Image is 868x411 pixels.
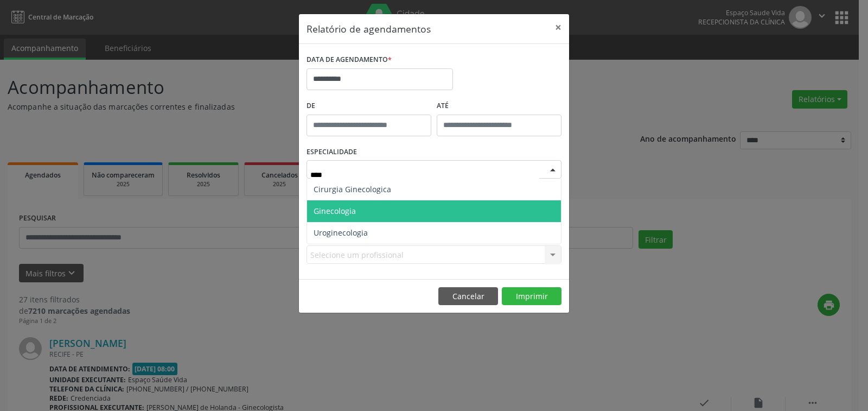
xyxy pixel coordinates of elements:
label: ESPECIALIDADE [307,144,357,161]
button: Imprimir [502,287,561,306]
span: Uroginecologia [314,227,368,238]
h5: Relatório de agendamentos [307,22,431,36]
label: ATÉ [437,98,561,115]
label: DATA DE AGENDAMENTO [307,52,392,68]
label: De [307,98,431,115]
button: Close [547,14,569,41]
button: Cancelar [438,287,498,306]
span: Cirurgia Ginecologica [314,184,391,194]
span: Ginecologia [314,206,356,216]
